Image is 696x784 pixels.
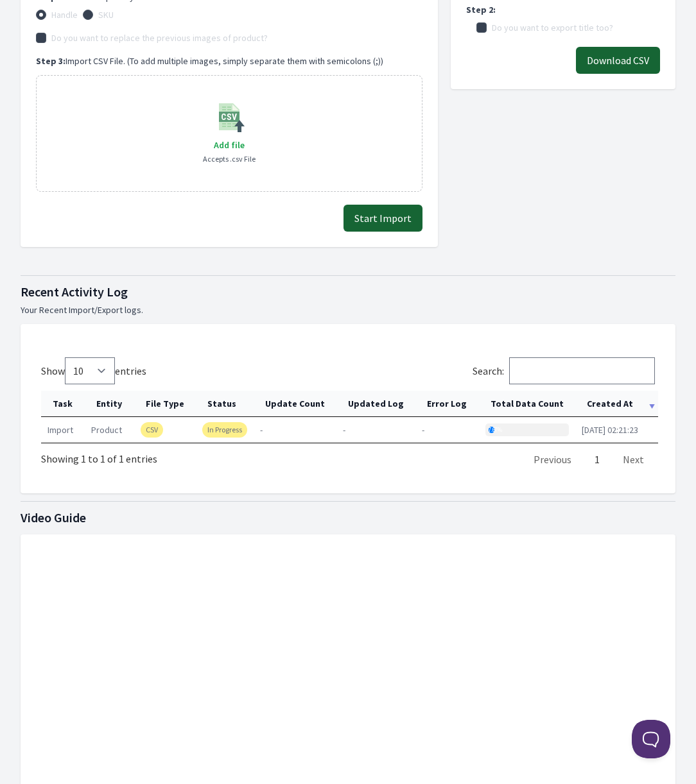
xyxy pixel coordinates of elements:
a: 1 [595,453,600,466]
iframe: Toggle Customer Support [632,720,670,758]
th: Error Log [415,391,479,417]
p: Accepts .csv File [203,153,256,166]
th: Task [41,391,85,417]
label: Do you want to export title too? [492,21,613,34]
td: [DATE] 02:21:23 [575,417,658,443]
span: - [422,424,424,436]
h1: Video Guide [21,509,675,527]
span: Add file [214,139,245,151]
p: Import CSV File. (To add multiple images, simply separate them with semicolons (;)) [36,55,422,67]
th: Status [196,391,254,417]
div: 7.67% [489,427,494,433]
a: Previous [534,453,571,466]
span: CSV [141,422,163,438]
label: Show entries [41,364,146,377]
p: Your Recent Import/Export logs. [21,303,675,316]
th: Total Data Count [479,391,575,417]
th: Updated Log [336,391,415,417]
label: Search: [473,364,655,377]
th: Created At: activate to sort column ascending [575,391,658,417]
label: SKU [98,8,114,21]
a: Next [623,453,644,466]
h1: Recent Activity Log [21,283,675,301]
b: Step 2: [466,4,496,15]
span: In Progress [202,422,247,438]
th: Update Count [254,391,336,417]
label: Handle [51,8,78,21]
button: Download CSV [576,47,660,74]
b: Step 3: [36,55,65,67]
th: Entity [85,391,134,417]
td: import [41,417,85,443]
input: Search: [509,357,655,384]
div: Showing 1 to 1 of 1 entries [41,443,157,466]
button: Start Import [344,205,422,232]
label: Do you want to replace the previous images of product? [51,31,268,44]
select: Showentries [65,357,115,384]
span: - [343,424,345,436]
th: File Type [134,391,196,417]
td: - [254,417,336,443]
td: product [85,417,134,443]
